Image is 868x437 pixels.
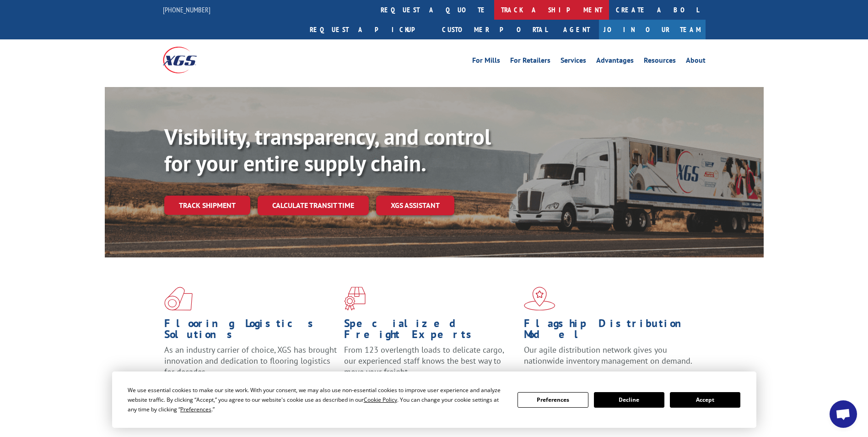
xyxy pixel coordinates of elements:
a: XGS ASSISTANT [376,196,454,215]
img: xgs-icon-total-supply-chain-intelligence-red [164,287,193,311]
img: xgs-icon-flagship-distribution-model-red [524,287,555,311]
span: As an industry carrier of choice, XGS has brought innovation and dedication to flooring logistics... [164,344,337,377]
button: Accept [670,392,740,408]
a: Request a pickup [303,20,435,39]
a: For Mills [472,57,500,67]
a: Services [561,57,586,67]
a: [PHONE_NUMBER] [163,5,210,14]
a: Join Our Team [599,20,706,39]
a: Calculate transit time [258,196,369,215]
h1: Specialized Freight Experts [344,318,517,344]
h1: Flagship Distribution Model [524,318,697,344]
span: Preferences [180,405,211,413]
a: Advantages [596,57,634,67]
span: Cookie Policy [364,396,397,404]
div: Cookie Consent Prompt [112,371,756,428]
img: xgs-icon-focused-on-flooring-red [344,287,366,311]
div: We use essential cookies to make our site work. With your consent, we may also use non-essential ... [128,385,507,414]
b: Visibility, transparency, and control for your entire supply chain. [164,122,491,177]
a: For Retailers [510,57,550,67]
h1: Flooring Logistics Solutions [164,318,337,344]
p: From 123 overlength loads to delicate cargo, our experienced staff knows the best way to move you... [344,344,517,385]
button: Preferences [518,392,588,408]
span: Our agile distribution network gives you nationwide inventory management on demand. [524,344,692,366]
a: Track shipment [164,196,250,215]
button: Decline [594,392,664,408]
a: About [686,57,706,67]
a: Open chat [830,400,857,428]
a: Resources [644,57,676,67]
a: Agent [554,20,599,39]
a: Customer Portal [435,20,554,39]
